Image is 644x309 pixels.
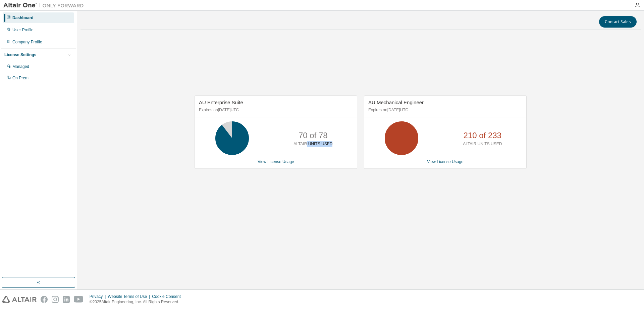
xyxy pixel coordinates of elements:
[41,296,48,303] img: facebook.svg
[199,100,243,105] span: AU Enterprise Suite
[90,299,185,305] p: © 2025 Altair Engineering, Inc. All Rights Reserved.
[12,75,29,81] div: On Prem
[599,16,637,28] button: Contact Sales
[63,296,70,303] img: linkedin.svg
[90,294,108,299] div: Privacy
[108,294,152,299] div: Website Terms of Use
[52,296,59,303] img: instagram.svg
[74,296,84,303] img: youtube.svg
[12,27,34,33] div: User Profile
[293,141,332,147] p: ALTAIR UNITS USED
[368,100,424,105] span: AU Mechanical Engineer
[463,141,502,147] p: ALTAIR UNITS USED
[199,107,351,113] p: Expires on [DATE] UTC
[12,39,42,45] div: Company Profile
[464,130,501,141] p: 210 of 233
[2,296,37,303] img: altair_logo.svg
[299,130,328,141] p: 70 of 78
[12,15,34,21] div: Dashboard
[12,64,29,69] div: Managed
[427,159,464,164] a: View License Usage
[3,2,87,9] img: Altair One
[368,107,521,113] p: Expires on [DATE] UTC
[258,159,294,164] a: View License Usage
[152,294,184,299] div: Cookie Consent
[4,52,36,57] div: License Settings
